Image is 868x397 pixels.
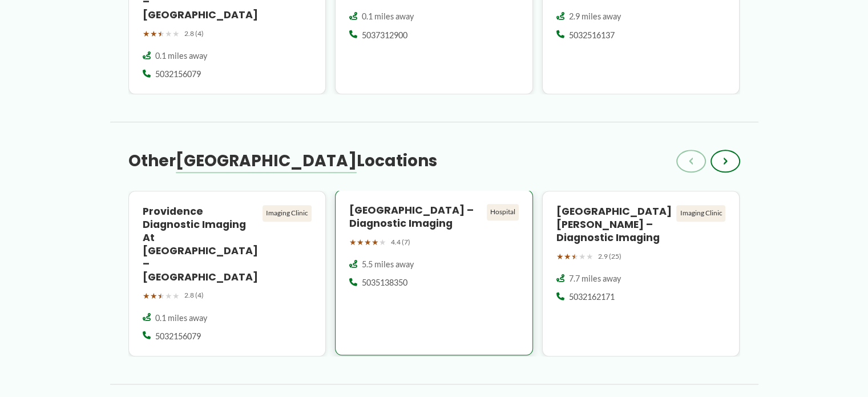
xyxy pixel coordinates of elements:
[372,235,379,250] span: ★
[155,50,207,62] span: 0.1 miles away
[155,331,201,342] span: 5032156079
[364,235,372,250] span: ★
[335,191,533,356] a: [GEOGRAPHIC_DATA] – Diagnostic Imaging Hospital ★★★★★ 4.4 (7) 5.5 miles away 5035138350
[155,312,207,324] span: 0.1 miles away
[569,273,621,284] span: 7.7 miles away
[571,249,579,264] span: ★
[569,291,615,303] span: 5032162171
[598,250,621,263] span: 2.9 (25)
[564,249,571,264] span: ★
[150,26,158,41] span: ★
[172,26,180,41] span: ★
[569,11,621,22] span: 2.9 miles away
[362,11,414,22] span: 0.1 miles away
[143,26,150,41] span: ★
[710,150,740,173] button: ›
[723,154,728,168] span: ›
[150,288,158,303] span: ★
[379,235,386,250] span: ★
[158,26,165,41] span: ★
[263,205,312,221] div: Imaging Clinic
[176,150,357,172] span: [GEOGRAPHIC_DATA]
[158,288,165,303] span: ★
[586,249,594,264] span: ★
[542,191,740,356] a: [GEOGRAPHIC_DATA][PERSON_NAME] – Diagnostic Imaging Imaging Clinic ★★★★★ 2.9 (25) 7.7 miles away ...
[362,277,407,288] span: 5035138350
[487,204,519,220] div: Hospital
[184,27,204,40] span: 2.8 (4)
[184,289,204,302] span: 2.8 (4)
[579,249,586,264] span: ★
[357,235,364,250] span: ★
[128,191,326,356] a: Providence Diagnostic Imaging at [GEOGRAPHIC_DATA] – [GEOGRAPHIC_DATA] Imaging Clinic ★★★★★ 2.8 (...
[349,204,482,230] h4: [GEOGRAPHIC_DATA] – Diagnostic Imaging
[569,30,615,41] span: 5032516137
[556,249,564,264] span: ★
[689,154,693,168] span: ‹
[165,288,172,303] span: ★
[362,259,414,270] span: 5.5 miles away
[676,150,706,173] button: ‹
[128,151,437,171] h3: Other Locations
[143,205,259,283] h4: Providence Diagnostic Imaging at [GEOGRAPHIC_DATA] – [GEOGRAPHIC_DATA]
[556,205,672,244] h4: [GEOGRAPHIC_DATA][PERSON_NAME] – Diagnostic Imaging
[349,235,357,250] span: ★
[143,288,150,303] span: ★
[362,30,407,41] span: 5037312900
[172,288,180,303] span: ★
[155,69,201,80] span: 5032156079
[676,205,725,221] div: Imaging Clinic
[391,236,410,248] span: 4.4 (7)
[165,26,172,41] span: ★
